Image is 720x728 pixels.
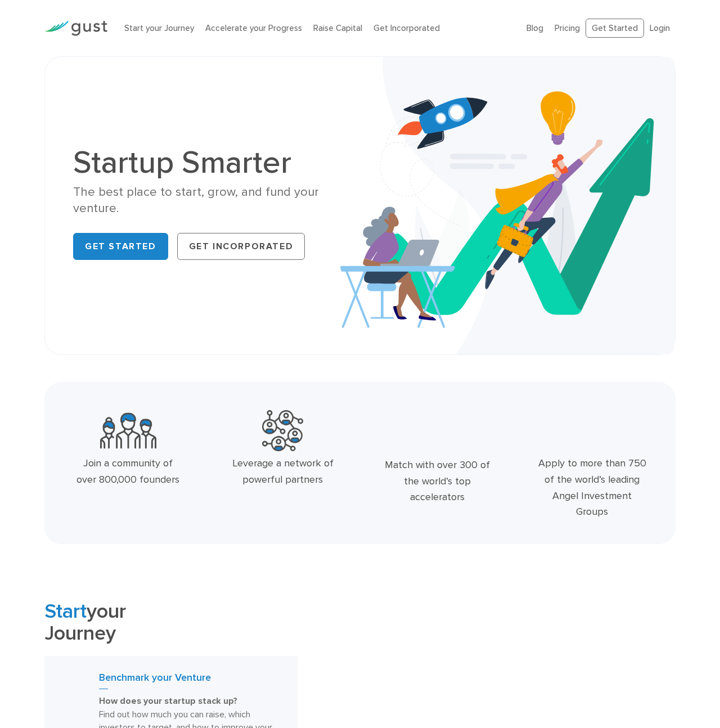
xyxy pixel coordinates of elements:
[228,456,338,488] div: Leverage a network of powerful partners
[73,184,352,217] div: The best place to start, grow, and fund your venture.
[340,57,675,354] img: Startup Smarter Hero
[526,23,543,33] a: Blog
[205,23,302,33] a: Accelerate your Progress
[73,456,183,488] div: Join a community of over 800,000 founders
[313,23,362,33] a: Raise Capital
[124,23,194,33] a: Start your Journey
[44,600,298,644] h2: your Journey
[99,671,282,689] h3: Benchmark your Venture
[44,599,87,623] span: Start
[100,410,156,451] img: Community Founders
[382,457,493,506] div: Match with over 300 of the world’s top accelerators
[99,695,237,707] strong: How does your startup stack up?
[73,147,352,178] h1: Startup Smarter
[373,23,440,33] a: Get Incorporated
[586,19,644,38] a: Get Started
[537,456,647,520] div: Apply to more than 750 of the world’s leading Angel Investment Groups
[650,23,670,33] a: Login
[73,233,168,260] a: Get Started
[555,23,580,33] a: Pricing
[44,21,107,36] img: Gust Logo
[177,233,305,260] a: Get Incorporated
[262,410,303,451] img: Powerful Partners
